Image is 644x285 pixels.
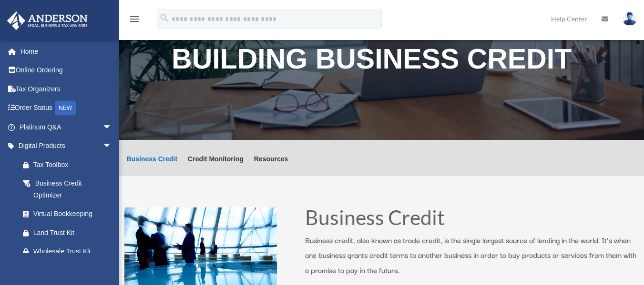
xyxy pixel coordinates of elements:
[129,17,140,25] a: menu
[129,13,140,25] i: menu
[7,98,126,118] a: Order StatusNEW
[102,118,122,137] span: arrow_drop_down
[33,177,110,201] div: Business Credit Optimizer
[305,207,639,233] h1: Business Credit
[102,137,122,156] span: arrow_drop_down
[159,13,170,23] i: search
[13,155,126,174] a: Tax Toolbox
[623,12,637,26] img: User Pic
[127,156,178,176] a: Business Credit
[33,159,114,171] div: Tax Toolbox
[7,118,126,137] a: Platinum Q&Aarrow_drop_down
[4,11,91,30] img: Anderson Advisors Platinum Portal
[55,101,76,115] div: NEW
[188,156,244,176] a: Credit Monitoring
[7,137,126,156] a: Digital Productsarrow_drop_down
[7,79,126,98] a: Tax Organizers
[33,227,114,239] div: Land Trust Kit
[7,61,126,80] a: Online Ordering
[13,242,126,261] a: Wholesale Trust Kit
[33,246,114,257] div: Wholesale Trust Kit
[33,208,114,220] div: Virtual Bookkeeping
[254,156,288,176] a: Resources
[13,174,122,205] a: Business Credit Optimizer
[172,45,592,78] h1: Building Business Credit
[13,223,126,242] a: Land Trust Kit
[7,42,126,61] a: Home
[13,205,126,224] a: Virtual Bookkeeping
